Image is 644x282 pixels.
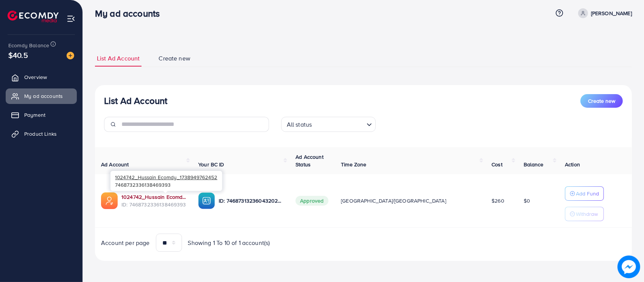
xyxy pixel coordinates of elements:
span: Balance [524,161,544,168]
span: Cost [492,161,502,168]
img: image [67,52,74,59]
h3: My ad accounts [95,8,166,19]
span: Product Links [24,130,57,138]
span: $260 [492,197,504,205]
span: Ecomdy Balance [8,42,49,49]
span: ID: 7468732336138469393 [121,201,186,208]
span: $0 [524,197,530,205]
img: logo [8,11,59,22]
p: [PERSON_NAME] [591,9,632,18]
a: Payment [6,107,77,122]
span: Create new [159,54,190,63]
span: Time Zone [341,161,366,168]
span: Your BC ID [198,161,224,168]
span: Ad Account Status [296,153,324,168]
img: image [618,256,640,278]
button: Withdraw [565,207,604,221]
span: Ad Account [101,161,129,168]
span: Approved [296,196,328,206]
button: Add Fund [565,186,604,201]
span: Overview [24,73,47,81]
p: ID: 7468731323604320273 [219,196,283,205]
a: 1024742_Hussain Ecomdy_1738949762452 [121,193,186,201]
button: Create new [580,94,623,108]
input: Search for option [314,118,363,130]
span: List Ad Account [97,54,140,63]
span: Payment [24,111,45,119]
span: Account per page [101,239,150,247]
p: Withdraw [576,209,598,218]
span: Create new [588,97,615,105]
img: ic-ba-acc.ded83a64.svg [198,192,215,209]
span: $40.5 [8,50,28,60]
span: 1024742_Hussain Ecomdy_1738949762452 [115,174,217,181]
span: My ad accounts [24,92,63,100]
a: Overview [6,70,77,85]
a: [PERSON_NAME] [575,8,632,18]
a: My ad accounts [6,88,77,104]
span: Showing 1 To 10 of 1 account(s) [188,239,270,247]
h3: List Ad Account [104,95,167,106]
span: All status [285,119,314,130]
a: Product Links [6,126,77,141]
img: ic-ads-acc.e4c84228.svg [101,192,118,209]
span: Action [565,161,580,168]
div: Search for option [281,117,376,132]
div: 7468732336138469393 [110,171,222,191]
p: Add Fund [576,189,599,198]
img: menu [67,14,75,23]
span: [GEOGRAPHIC_DATA]/[GEOGRAPHIC_DATA] [341,197,446,205]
